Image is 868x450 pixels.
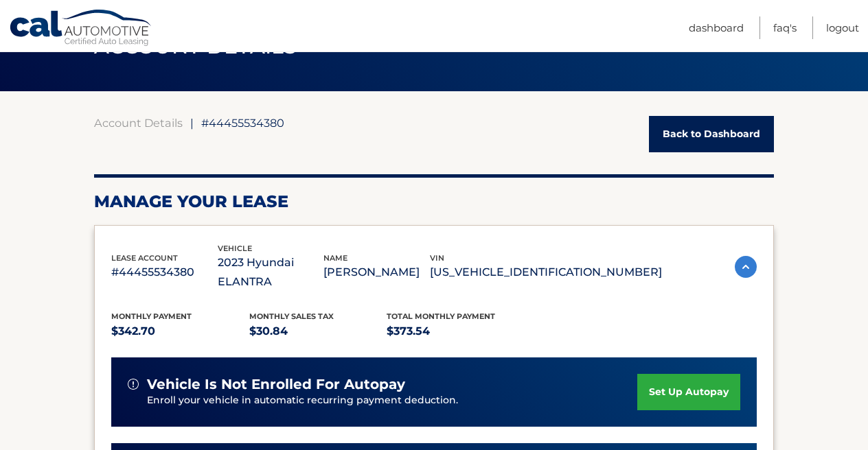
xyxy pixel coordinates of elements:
[111,322,249,341] p: $342.70
[94,191,774,212] h2: Manage Your Lease
[323,263,430,282] p: [PERSON_NAME]
[826,16,859,39] a: Logout
[94,116,183,130] a: Account Details
[637,374,740,410] a: set up autopay
[128,379,139,390] img: alert-white.svg
[430,253,444,263] span: vin
[147,393,637,408] p: Enroll your vehicle in automatic recurring payment deduction.
[147,376,405,393] span: vehicle is not enrolled for autopay
[249,311,334,321] span: Monthly sales Tax
[387,322,525,341] p: $373.54
[111,263,218,282] p: #44455534380
[430,263,662,282] p: [US_VEHICLE_IDENTIFICATION_NUMBER]
[218,253,324,292] p: 2023 Hyundai ELANTRA
[111,253,178,263] span: lease account
[735,256,757,278] img: accordion-active.svg
[9,9,153,49] a: Cal Automotive
[218,244,252,253] span: vehicle
[387,311,495,321] span: Total Monthly Payment
[649,116,774,152] a: Back to Dashboard
[249,322,387,341] p: $30.84
[773,16,797,39] a: FAQ's
[111,311,192,321] span: Monthly Payment
[689,16,744,39] a: Dashboard
[201,116,284,130] span: #44455534380
[190,116,194,130] span: |
[323,253,347,263] span: name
